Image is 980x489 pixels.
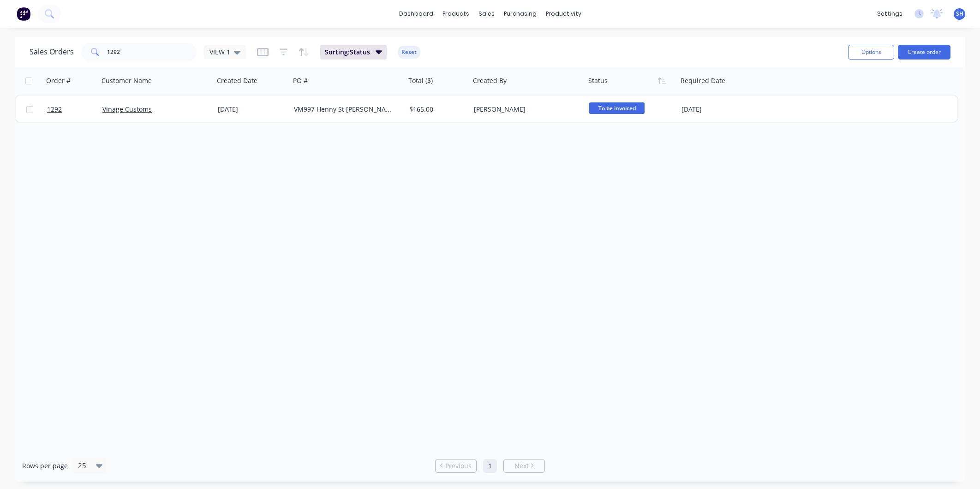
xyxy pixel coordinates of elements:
[102,76,152,85] div: Customer Name
[209,47,230,57] span: VIEW 1
[22,461,68,471] span: Rows per page
[46,76,71,85] div: Order #
[681,105,755,114] div: [DATE]
[107,43,197,61] input: Search...
[293,76,308,85] div: PO #
[217,76,257,85] div: Created Date
[394,7,438,21] a: dashboard
[398,46,420,59] button: Reset
[320,45,387,60] button: Sorting:Status
[541,7,586,21] div: productivity
[17,7,30,21] img: Factory
[848,45,894,60] button: Options
[30,48,74,56] h1: Sales Orders
[504,461,544,471] a: Next page
[474,105,576,114] div: [PERSON_NAME]
[499,7,541,21] div: purchasing
[681,76,725,85] div: Required Date
[409,105,464,114] div: $165.00
[473,76,507,85] div: Created By
[474,7,499,21] div: sales
[436,461,476,471] a: Previous page
[325,48,370,57] span: Sorting: Status
[218,105,287,114] div: [DATE]
[47,105,62,114] span: 1292
[445,461,472,471] span: Previous
[589,102,645,114] span: To be invoiced
[898,45,950,60] button: Create order
[483,459,497,473] a: Page 1 is your current page
[438,7,474,21] div: products
[408,76,433,85] div: Total ($)
[47,95,102,123] a: 1292
[588,76,608,85] div: Status
[872,7,907,21] div: settings
[956,10,963,18] span: SH
[514,461,529,471] span: Next
[294,105,396,114] div: VM997 Henny St [PERSON_NAME]
[431,459,549,473] ul: Pagination
[102,105,152,113] a: Vinage Customs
